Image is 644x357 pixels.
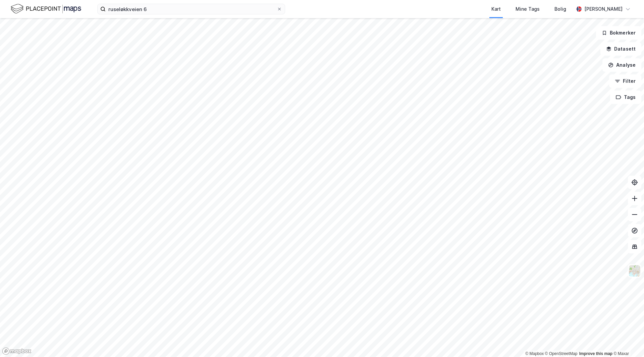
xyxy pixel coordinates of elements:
div: Kart [491,5,501,13]
input: Søk på adresse, matrikkel, gårdeiere, leietakere eller personer [106,4,277,14]
img: Z [628,264,641,277]
button: Analyse [602,58,641,72]
a: Mapbox [525,351,544,356]
button: Datasett [600,42,641,56]
button: Tags [610,91,641,104]
div: [PERSON_NAME] [584,5,623,13]
a: Mapbox homepage [2,347,32,355]
a: OpenStreetMap [545,351,578,356]
img: logo.f888ab2527a4732fd821a326f86c7f29.svg [11,3,81,15]
div: Bolig [554,5,566,13]
button: Filter [609,74,641,88]
iframe: Chat Widget [610,325,644,357]
a: Improve this map [579,351,612,356]
button: Bokmerker [596,26,641,40]
div: Mine Tags [516,5,540,13]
